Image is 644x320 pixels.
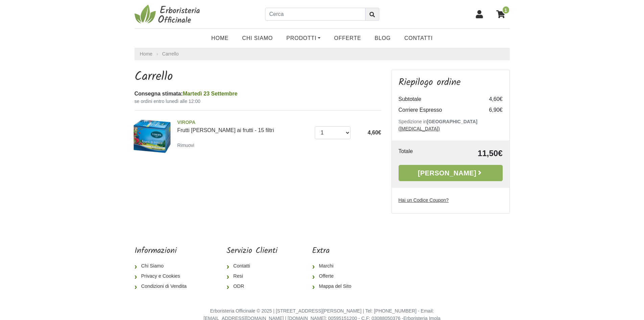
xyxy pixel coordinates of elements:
h5: Servizio Clienti [226,246,278,256]
a: VIROPAFrutti [PERSON_NAME] ai frutti - 15 filtri [177,119,310,133]
td: 4,60€ [476,94,503,105]
a: Home [140,50,152,58]
a: Chi Siamo [235,31,280,45]
td: 6,90€ [476,105,503,115]
nav: breadcrumb [135,48,510,60]
h1: Carrello [135,70,381,84]
h5: Informazioni [135,246,192,256]
a: Resi [226,271,278,281]
small: se ordini entro lunedì alle 12:00 [135,98,381,105]
td: 11,50€ [437,147,503,159]
div: Consegna stimata: [135,90,381,98]
a: Contatti [226,261,278,271]
a: Chi Siamo [135,261,192,271]
u: Hai un Codice Coupon? [399,197,449,203]
small: Rimuovi [177,143,194,148]
input: Cerca [265,8,365,21]
td: Subtotale [399,94,476,105]
label: Hai un Codice Coupon? [399,197,449,204]
span: 4,60€ [367,130,381,135]
img: Erboristeria Officinale [135,4,202,24]
span: Martedì 23 Settembre [183,91,238,97]
a: OFFERTE [327,31,368,45]
a: Privacy e Cookies [135,271,192,281]
a: Carrello [162,51,179,57]
iframe: fb:page Facebook Social Plugin [391,246,509,270]
a: Condizioni di Vendita [135,281,192,292]
a: Mappa del Sito [312,281,357,292]
span: 1 [502,6,510,14]
a: [PERSON_NAME] [399,165,503,181]
a: 1 [493,6,510,23]
img: Frutti di Bosco - Infuso ai frutti - 15 filtri [132,116,172,156]
h3: Riepilogo ordine [399,77,503,88]
a: ([MEDICAL_DATA]) [399,126,440,131]
h5: Extra [312,246,357,256]
a: Blog [368,31,398,45]
a: Rimuovi [177,141,197,149]
a: Offerte [312,271,357,281]
a: ODR [226,281,278,292]
a: Contatti [398,31,439,45]
p: Spedizione in [399,118,503,132]
td: Corriere Espresso [399,105,476,115]
td: Totale [399,147,437,159]
b: [GEOGRAPHIC_DATA] [427,119,478,124]
a: Prodotti [280,31,327,45]
a: Home [205,31,235,45]
span: VIROPA [177,119,310,126]
a: Marchi [312,261,357,271]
